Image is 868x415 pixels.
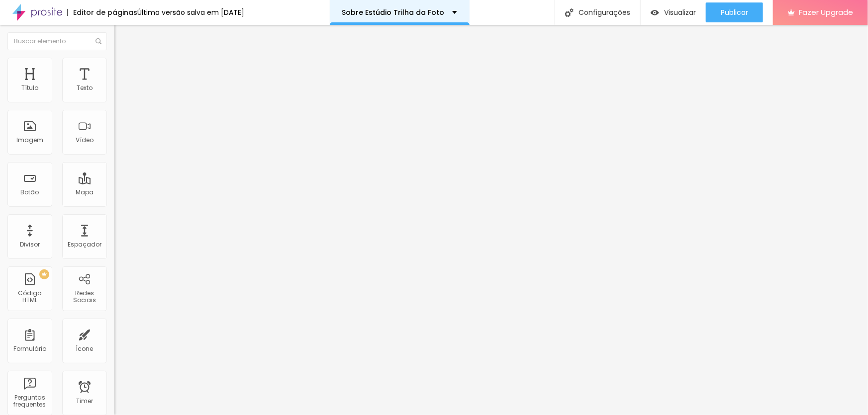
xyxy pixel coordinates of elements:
[10,394,49,409] div: Perguntas frequentes
[76,398,93,405] div: Timer
[114,25,868,415] iframe: Editor
[77,84,93,91] div: Texto
[21,84,38,91] div: Título
[342,9,445,16] p: Sobre Estúdio Trilha da Foto
[76,137,94,144] div: Vídeo
[20,241,40,248] div: Divisor
[664,8,696,16] span: Visualizar
[565,8,574,17] img: Icone
[76,189,94,196] div: Mapa
[65,290,104,304] div: Redes Sociais
[10,290,49,304] div: Código HTML
[651,8,659,17] img: view-1.svg
[96,38,101,44] img: Icone
[7,32,107,50] input: Buscar elemento
[68,241,101,248] div: Espaçador
[641,2,706,22] button: Visualizar
[721,8,748,16] span: Publicar
[799,8,853,16] span: Fazer Upgrade
[76,345,94,352] div: Ícone
[67,9,137,16] div: Editor de páginas
[16,137,43,144] div: Imagem
[137,9,244,16] div: Última versão salva em [DATE]
[13,345,46,352] div: Formulário
[706,2,763,22] button: Publicar
[21,189,39,196] div: Botão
